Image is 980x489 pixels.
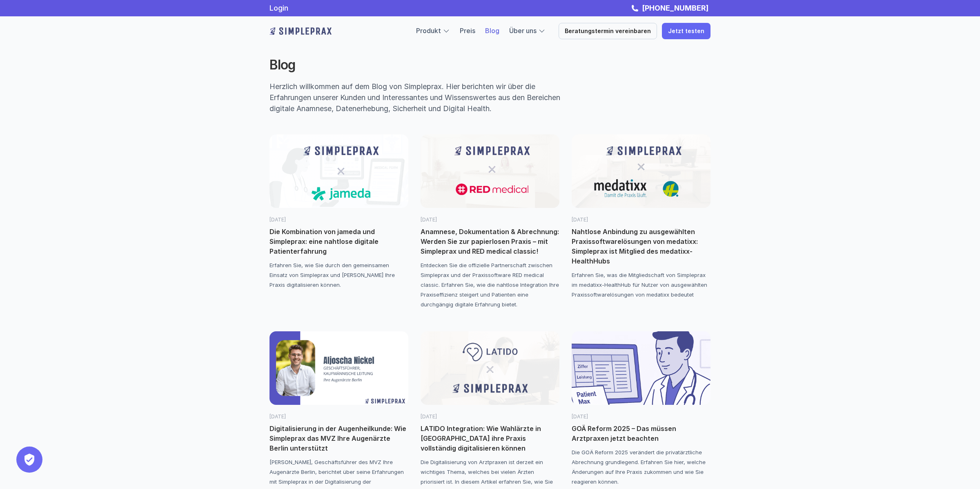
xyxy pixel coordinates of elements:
[572,134,710,299] a: [DATE]Nahtlose Anbindung zu ausgewählten Praxissoftwarelösungen von medatixx: Simpleprax ist Mitg...
[269,424,408,453] p: Digitalisierung in der Augenheilkunde: Wie Simpleprax das MVZ Ihre Augenärzte Berlin unterstützt
[269,4,288,12] a: Login
[572,331,710,487] a: GOÄ Reform 2025[DATE]GOÄ Reform 2025 – Das müssen Arztpraxen jetzt beachtenDie GOÄ Reform 2025 ve...
[559,23,657,39] a: Beratungstermin vereinbaren
[421,413,559,420] p: [DATE]
[572,413,710,420] p: [DATE]
[572,447,710,487] p: Die GOÄ Reform 2025 verändert die privatärztliche Abrechnung grundlegend. Erfahren Sie hier, welc...
[509,27,537,35] a: Über uns
[572,270,710,299] p: Erfahren Sie, was die Mitgliedschaft von Simpleprax im medatixx-HealthHub für Nutzer von ausgewäh...
[269,57,576,73] h2: Blog
[416,27,441,35] a: Produkt
[269,413,408,420] p: [DATE]
[572,227,710,266] p: Nahtlose Anbindung zu ausgewählten Praxissoftwarelösungen von medatixx: Simpleprax ist Mitglied d...
[460,27,475,35] a: Preis
[269,216,408,223] p: [DATE]
[269,260,408,290] p: Erfahren Sie, wie Sie durch den gemeinsamen Einsatz von Simpleprax und [PERSON_NAME] Ihre Praxis ...
[642,4,708,12] strong: [PHONE_NUMBER]
[269,81,578,114] p: Herzlich willkommen auf dem Blog von Simpleprax. Hier berichten wir über die Erfahrungen unserer ...
[269,227,408,256] p: Die Kombination von jameda und Simpleprax: eine nahtlose digitale Patienterfahrung
[572,424,710,443] p: GOÄ Reform 2025 – Das müssen Arztpraxen jetzt beachten
[572,331,710,405] img: GOÄ Reform 2025
[485,27,499,35] a: Blog
[421,134,559,309] a: [DATE]Anamnese, Dokumentation & Abrechnung: Werden Sie zur papierlosen Praxis – mit Simpleprax un...
[421,227,559,256] p: Anamnese, Dokumentation & Abrechnung: Werden Sie zur papierlosen Praxis – mit Simpleprax und RED ...
[640,4,710,12] a: [PHONE_NUMBER]
[662,23,710,39] a: Jetzt testen
[421,260,559,309] p: Entdecken Sie die offizielle Partnerschaft zwischen Simpleprax und der Praxissoftware RED medical...
[572,216,710,223] p: [DATE]
[421,424,559,453] p: LATIDO Integration: Wie Wahlärzte in [GEOGRAPHIC_DATA] ihre Praxis vollständig digitalisieren können
[421,331,559,405] img: Latido x Simpleprax
[269,134,408,290] a: [DATE]Die Kombination von jameda und Simpleprax: eine nahtlose digitale PatienterfahrungErfahren ...
[565,28,651,35] p: Beratungstermin vereinbaren
[668,28,704,35] p: Jetzt testen
[421,216,559,223] p: [DATE]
